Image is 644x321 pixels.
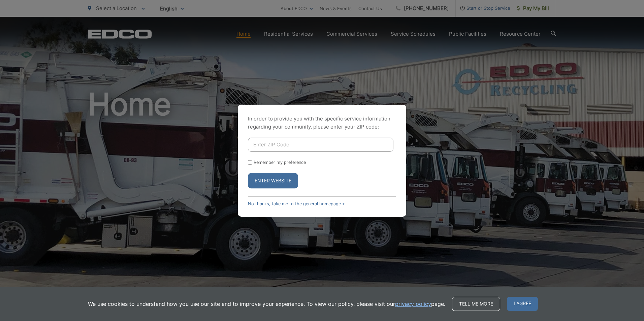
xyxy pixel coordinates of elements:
p: We use cookies to understand how you use our site and to improve your experience. To view our pol... [88,300,445,308]
a: No thanks, take me to the general homepage > [248,201,345,206]
label: Remember my preference [254,160,306,165]
button: Enter Website [248,173,298,188]
a: Tell me more [452,297,500,311]
a: privacy policy [395,300,431,308]
span: I agree [507,297,538,311]
input: Enter ZIP Code [248,138,393,152]
p: In order to provide you with the specific service information regarding your community, please en... [248,115,396,131]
